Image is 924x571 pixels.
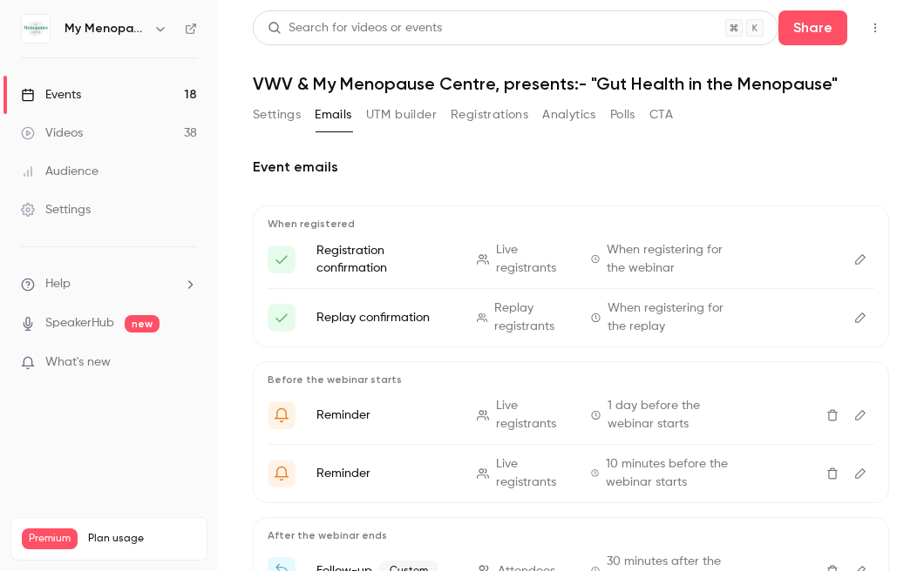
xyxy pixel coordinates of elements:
[253,101,301,129] button: Settings
[268,373,874,386] p: Before the webinar starts
[268,397,874,433] li: Get Ready for '{{ event_name }}' tomorrow!
[316,406,456,424] p: Reminder
[610,101,635,129] button: Polls
[21,86,81,104] div: Events
[819,401,846,429] button: Delete
[608,299,730,336] span: When registering for the replay
[45,353,111,372] span: What's new
[125,315,160,333] span: new
[65,20,146,37] h6: My Menopause Centre
[21,124,83,142] div: Videos
[608,397,730,433] span: 1 day before the webinar starts
[366,101,437,129] button: UTM builder
[542,101,596,129] button: Analytics
[21,201,91,218] div: Settings
[315,101,351,129] button: Emails
[253,73,889,94] h1: VWV & My Menopause Centre, presents:- "Gut Health in the Menopause"
[22,15,50,43] img: My Menopause Centre
[496,397,570,433] span: Live registrants
[176,355,197,371] iframe: Noticeable Trigger
[316,242,456,277] p: Registration confirmation
[451,101,528,129] button: Registrations
[88,532,196,546] span: Plan usage
[22,528,78,549] span: Premium
[819,460,846,487] button: Delete
[494,299,570,336] span: Replay registrants
[496,241,570,278] span: Live registrants
[846,460,874,487] button: Edit
[496,455,570,492] span: Live registrants
[21,163,99,180] div: Audience
[778,10,847,45] button: Share
[268,528,874,542] p: After the webinar ends
[316,465,456,482] p: Reminder
[649,101,673,129] button: CTA
[846,401,874,429] button: Edit
[268,455,874,492] li: {{ event_name }} is about to go live
[45,314,114,333] a: SpeakerHub
[606,455,730,492] span: 10 minutes before the webinar starts
[846,245,874,273] button: Edit
[268,217,874,231] p: When registered
[268,299,874,336] li: Here's your access link to {{ event_name }}!
[253,157,889,178] h2: Event emails
[316,309,456,326] p: Replay confirmation
[21,275,197,293] li: help-dropdown-opener
[45,275,71,293] span: Help
[846,304,874,332] button: Edit
[268,241,874,278] li: Here's your access link to {{ event_name }}!
[268,19,442,37] div: Search for videos or events
[607,241,730,278] span: When registering for the webinar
